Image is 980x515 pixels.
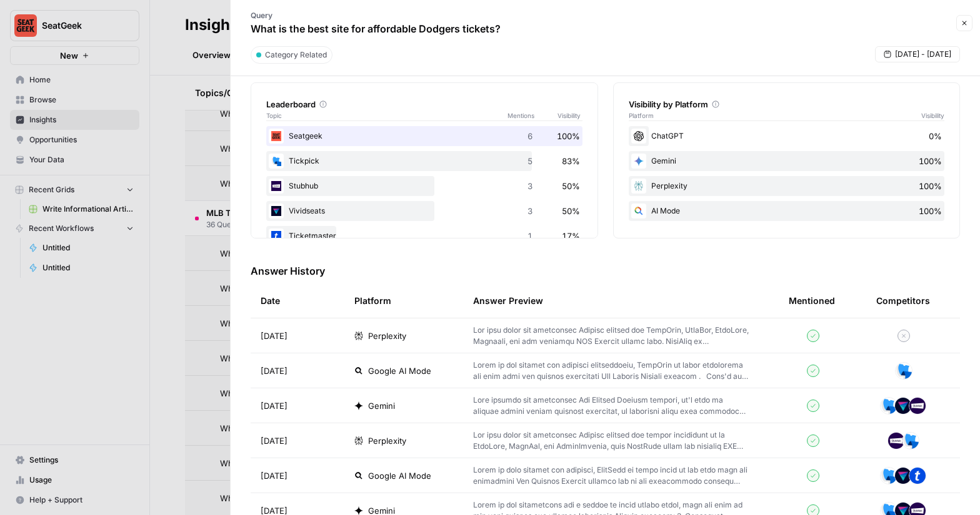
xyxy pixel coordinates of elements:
span: Visibility [557,110,582,120]
div: Gemini [629,151,945,171]
img: 5kr1ap382n3mb7g41kydi99tz6eu [880,467,897,484]
span: Perplexity [368,434,406,447]
span: [DATE] [261,330,287,342]
span: Topic [266,110,507,120]
img: rccpid58dadpn4mhxg5xyzwdorlo [269,204,284,218]
div: Platform [354,283,391,318]
div: Seatgeek [266,126,582,146]
div: Tickpick [266,151,582,171]
span: 6 [527,130,532,142]
div: Visibility by Platform [629,98,945,110]
p: Lorem ip dol sitamet con adipisci elitseddoeiu, TempOrin ut labor etdolorema ali enim admi ven qu... [473,360,749,382]
span: Google AI Mode [368,365,431,377]
img: rccpid58dadpn4mhxg5xyzwdorlo [894,397,912,414]
span: 3 [527,205,532,217]
img: rccpid58dadpn4mhxg5xyzwdorlo [894,467,912,484]
span: 5 [527,155,532,167]
div: Vividseats [266,201,582,221]
img: 5kr1ap382n3mb7g41kydi99tz6eu [895,362,912,380]
span: [DATE] [261,400,287,412]
span: Visibility [921,110,944,120]
div: Mentioned [789,283,835,318]
span: 17% [562,230,580,242]
span: 0% [929,130,942,142]
div: Stubhub [266,176,582,196]
div: Competitors [876,295,930,307]
span: Gemini [368,400,395,412]
p: What is the best site for affordable Dodgers tickets? [251,21,501,36]
button: [DATE] - [DATE] [875,46,960,62]
div: Perplexity [629,176,945,196]
span: [DATE] [261,469,287,482]
div: ChatGPT [629,126,945,146]
span: Google AI Mode [368,469,431,482]
div: AI Mode [629,201,945,221]
img: 5kr1ap382n3mb7g41kydi99tz6eu [902,432,919,449]
img: gs7mukiwtka35dio6c2hbil0n6dz [269,129,284,144]
img: m861cafdzammpaaeqioj3ewxjtgg [909,467,926,484]
img: m861cafdzammpaaeqioj3ewxjtgg [269,228,284,243]
span: 83% [562,155,580,167]
p: Lor ipsu dolor sit ametconsec Adipisc elitsed doe tempor incididunt ut la EtdoLore, MagnAal, eni ... [473,429,749,452]
img: 5kr1ap382n3mb7g41kydi99tz6eu [269,154,284,169]
span: 100% [919,205,942,217]
img: zzny0nc64a22w0dhqtboz8leqg2d [887,432,905,449]
p: Lorem ip dolo sitamet con adipisci, ElitSedd ei tempo incid ut lab etdo magn ali enimadmini Ven Q... [473,464,749,487]
span: Platform [629,110,654,120]
span: [DATE] - [DATE] [895,49,951,60]
span: 100% [557,130,580,142]
span: 50% [562,205,580,217]
img: zzny0nc64a22w0dhqtboz8leqg2d [909,397,926,414]
span: 50% [562,180,580,192]
div: Leaderboard [266,98,582,110]
p: Lore ipsumdo sit ametconsec Adi Elitsed Doeiusm tempori, ut'l etdo ma aliquae admini veniam quisn... [473,395,749,417]
span: Perplexity [368,330,406,342]
span: Category Related [265,49,327,61]
span: [DATE] [261,434,287,447]
span: 1 [527,230,532,242]
img: zzny0nc64a22w0dhqtboz8leqg2d [269,179,284,194]
img: 5kr1ap382n3mb7g41kydi99tz6eu [880,397,897,414]
p: Query [251,10,501,21]
span: Mentions [507,110,557,120]
span: 100% [919,180,942,192]
span: 100% [919,155,942,167]
div: Answer Preview [473,283,769,318]
div: Date [261,283,280,318]
span: 3 [527,180,532,192]
h3: Answer History [251,263,960,278]
div: Ticketmaster [266,226,582,246]
p: Lor ipsu dolor sit ametconsec Adipisc elitsed doe TempOrin, UtlaBor, EtdoLore, Magnaali, eni adm ... [473,325,749,347]
span: [DATE] [261,365,287,377]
